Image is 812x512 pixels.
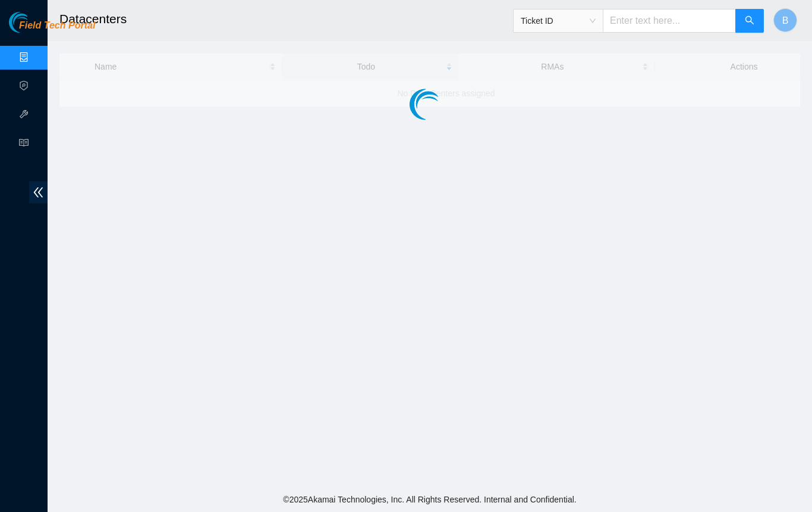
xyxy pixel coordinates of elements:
[735,9,764,33] button: search
[48,487,812,512] footer: © 2025 Akamai Technologies, Inc. All Rights Reserved. Internal and Confidential.
[603,9,736,33] input: Enter text here...
[9,12,60,33] img: Akamai Technologies
[29,181,48,203] span: double-left
[782,13,789,28] span: B
[521,12,596,30] span: Ticket ID
[19,133,29,156] span: read
[19,20,95,32] span: Field Tech Portal
[773,8,797,32] button: B
[745,15,754,27] span: search
[9,21,95,37] a: Akamai TechnologiesField Tech Portal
